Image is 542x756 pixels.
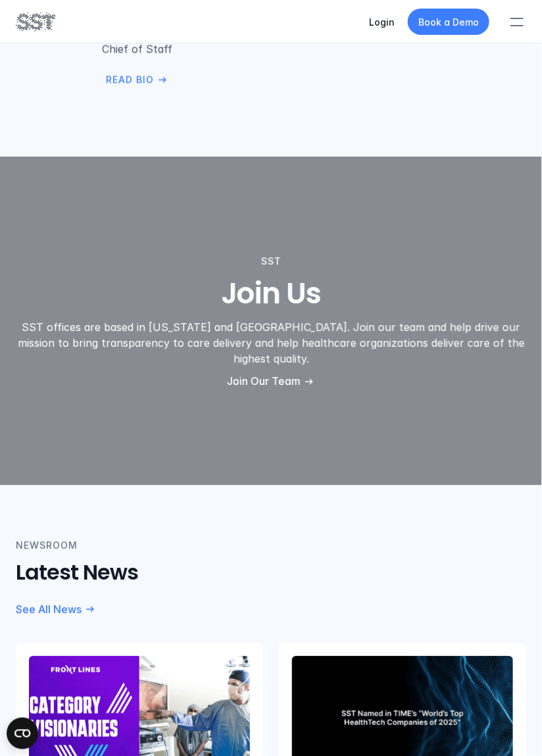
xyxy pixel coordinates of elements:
p: Book a Demo [418,15,479,29]
a: Book a Demo [408,9,489,35]
p: Join Our Team [227,374,301,388]
h3: Latest News [16,560,138,588]
p: See All News [16,603,82,617]
img: SST logo [16,11,55,33]
a: Login [369,16,395,28]
h2: Join Us [16,277,526,312]
p: Read Bio [106,73,154,88]
p: Newsroom [16,538,78,553]
p: Chief of Staff [52,41,222,57]
p: SST [261,254,282,268]
button: Open CMP widget [7,718,38,749]
a: Join Our Team [227,374,315,388]
p: SST offices are based in [US_STATE] and [GEOGRAPHIC_DATA]. Join our team and help drive our missi... [16,319,526,366]
a: See All News [16,603,96,617]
